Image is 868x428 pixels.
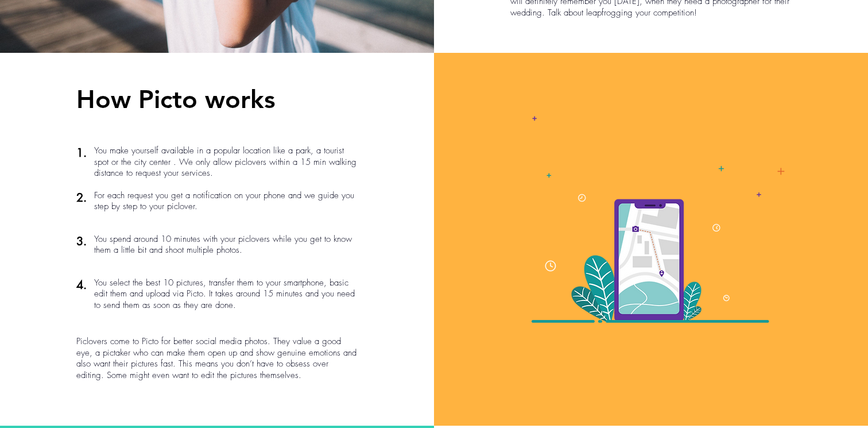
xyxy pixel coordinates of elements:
p: Piclovers come to Picto for better social media photos. They value a good eye, a pictaker who can... [76,336,358,381]
span: How Picto works [76,84,276,114]
span: 3. [76,234,87,249]
iframe: Wix Chat [814,374,868,428]
span: 1. [76,145,87,160]
p: For each request you get a notification on your phone and we guide you step by step to your piclo... [94,190,358,213]
p: You make yourself available in a popular location like a park, a tourist spot or the city center ... [94,145,358,179]
span: 4. [76,277,87,292]
p: You select the best 10 pictures, transfer them to your smartphone, basic edit them and upload via... [94,277,358,311]
p: You spend around 10 minutes with your piclovers while you get to know them a little bit and shoot... [94,234,358,256]
img: background-image.png [510,95,792,383]
span: 2. [76,190,87,205]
